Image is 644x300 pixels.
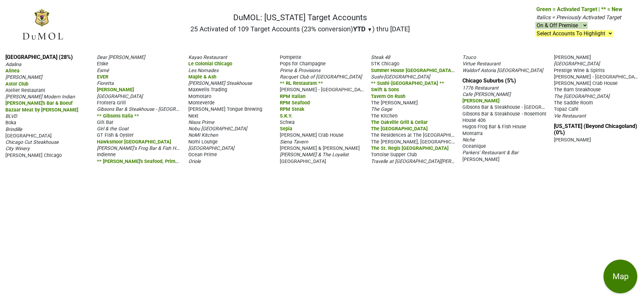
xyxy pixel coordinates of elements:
span: Kayao Restaurant [188,55,227,60]
span: Nobu [GEOGRAPHIC_DATA] [188,126,247,132]
span: [GEOGRAPHIC_DATA] [188,145,234,151]
span: ** Sushi-[GEOGRAPHIC_DATA] ** [371,80,444,86]
span: Chicago Cut Steakhouse [5,139,59,145]
span: ** Gibsons Italia ** [97,113,139,119]
a: [GEOGRAPHIC_DATA] (28%) [5,54,73,60]
span: RPM Steak [280,106,304,112]
span: Italics = Previously Activated Target [536,14,621,21]
span: [GEOGRAPHIC_DATA] [5,133,52,139]
span: House 406 [462,118,486,123]
span: Vie Restaurant [554,113,586,119]
span: Swift & Sons [371,87,399,93]
span: Nisos Prime [188,120,214,125]
span: The [GEOGRAPHIC_DATA] [554,94,610,99]
span: Green = Activated Target | ** = New [536,6,622,12]
span: Travelle at [GEOGRAPHIC_DATA][PERSON_NAME], [GEOGRAPHIC_DATA] [371,158,526,164]
span: [GEOGRAPHIC_DATA] [97,94,143,99]
span: Next [188,113,198,119]
span: Virtue Restaurant [462,61,501,67]
h2: 25 Activated of 109 Target Accounts (23% conversion) ) thru [DATE] [190,25,410,33]
span: Monteverde [188,100,215,106]
span: GT Fish & Oyster [97,132,134,138]
span: YTD [353,25,366,33]
span: Atelier Restaurant [5,88,45,93]
span: [PERSON_NAME] - [GEOGRAPHIC_DATA] [280,86,367,93]
span: EVER [97,74,108,80]
span: The Saddle Room [554,100,593,106]
span: Gibsons Bar & Steakhouse - Rosemont [462,111,546,117]
span: [PERSON_NAME] [5,74,42,80]
span: Prime & Provisions [280,68,320,73]
span: The [PERSON_NAME], [GEOGRAPHIC_DATA] [371,138,466,145]
span: Brindille [5,127,22,132]
span: Girl & the Goat [97,126,129,132]
span: [PERSON_NAME] - [GEOGRAPHIC_DATA] [554,73,641,80]
span: ▼ [367,27,372,33]
span: Steak 48 [371,55,390,60]
span: Esmé [97,68,109,73]
span: Racquet Club of [GEOGRAPHIC_DATA] [280,74,362,80]
span: The Barn Steakhouse [554,87,601,93]
span: Montarra [462,131,483,136]
span: The Kitchen [371,113,398,119]
span: [PERSON_NAME] [462,157,500,162]
span: Indienne [97,152,116,158]
span: Maxwells Trading [188,87,227,93]
span: Sushi-[GEOGRAPHIC_DATA] [371,74,430,80]
span: Adalina [5,62,21,67]
span: Hugos Frog Bar & Fish House [462,124,526,130]
span: The Gage [371,106,392,112]
span: Schwa [280,120,295,125]
span: [PERSON_NAME]'s Frog Bar & Fish House [97,145,186,151]
span: [PERSON_NAME] & [PERSON_NAME] [280,145,360,151]
span: Waldorf Astoria [GEOGRAPHIC_DATA] [462,68,543,73]
span: [PERSON_NAME] & The Loyalist [280,152,349,158]
span: The Residences at The [GEOGRAPHIC_DATA] [371,132,469,138]
span: Cafe [PERSON_NAME] [462,92,511,97]
span: Maple & Ash [188,74,216,80]
span: [PERSON_NAME] [97,87,134,93]
span: [PERSON_NAME] [554,137,591,143]
span: [PERSON_NAME] Modern Indian [5,94,75,100]
span: RPM Italian [280,94,305,99]
span: BLVD [5,113,17,119]
span: Tzuco [462,55,476,60]
span: STK Chicago [371,61,399,67]
span: Dear [PERSON_NAME] [97,55,145,60]
span: Siena Tavern [280,139,308,145]
span: [GEOGRAPHIC_DATA] [280,159,326,164]
span: [PERSON_NAME] Chicago [5,153,62,158]
span: Tavern On Rush [371,94,405,99]
span: Elske [97,61,108,67]
span: 1776 Restaurant [462,85,499,91]
span: [PERSON_NAME] Tongue Brewing [188,106,262,112]
span: Ocean Prime [188,152,217,158]
span: [PERSON_NAME]'s Bar & Boeuf [5,100,73,106]
span: [PERSON_NAME] [554,55,591,60]
span: [PERSON_NAME] Crab House [554,80,618,86]
span: Pompette [280,55,301,60]
span: Gibsons Bar & Steakhouse - [GEOGRAPHIC_DATA] [462,104,570,110]
span: Niche [462,137,475,143]
h1: DuMOL: [US_STATE] Target Accounts [190,13,410,23]
span: The [PERSON_NAME] [371,100,418,106]
img: DuMOL [22,8,64,41]
span: Oriole [188,159,201,164]
span: The St. Regis [GEOGRAPHIC_DATA] [371,145,449,151]
span: Parkers' Restaurant & Bar [462,150,518,156]
span: [GEOGRAPHIC_DATA] [554,61,600,67]
span: Frontera Grill [97,100,126,106]
span: Prestige Wine & Spirits [554,68,605,73]
a: [US_STATE] (Beyond Chicagoland) (0%) [554,123,637,136]
span: The [GEOGRAPHIC_DATA] [371,126,428,132]
span: RPM Seafood [280,100,310,106]
span: The Oakville Grill & Cellar [371,120,428,125]
span: Fioretta [97,80,114,86]
span: Topaz Café [554,106,579,112]
span: Tortoise Supper Club [371,152,417,158]
span: Nomi Lounge [188,139,218,145]
span: ** [PERSON_NAME]'s Seafood, Prime Steak & Stone Crab ** [97,158,228,164]
span: City Winery [5,146,30,152]
span: Boka [5,120,16,126]
span: Hawksmoor [GEOGRAPHIC_DATA] [97,139,171,145]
